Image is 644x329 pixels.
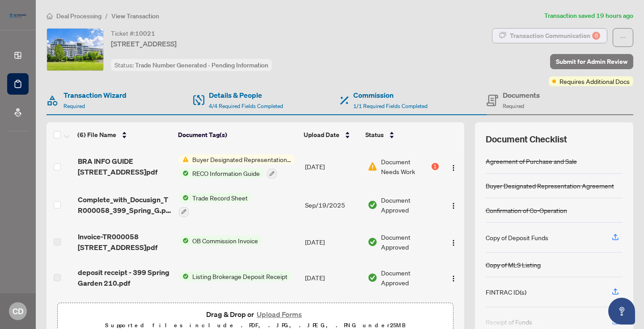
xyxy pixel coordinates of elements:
[450,202,457,209] img: Logo
[78,156,172,177] span: BRA INFO GUIDE [STREET_ADDRESS]pdf
[179,271,189,281] img: Status Icon
[559,76,630,86] span: Requires Additional Docs
[77,130,116,140] span: (6) File Name
[450,275,457,282] img: Logo
[368,162,377,171] img: Document Status
[78,231,172,253] span: Invoice-TR000058 [STREET_ADDRESS]pdf
[381,195,439,215] span: Document Approved
[179,271,291,281] button: Status IconListing Brokerage Deposit Receipt
[556,54,627,69] span: Submit for Admin Review
[544,11,633,21] article: Transaction saved 19 hours ago
[492,28,607,43] button: Transaction Communication6
[179,193,251,217] button: Status IconTrade Record Sheet
[503,90,540,100] h4: Documents
[47,13,53,19] span: home
[446,271,461,285] button: Logo
[78,267,172,288] span: deposit receipt - 399 Spring Garden 210.pdf
[301,224,364,260] td: [DATE]
[368,237,377,247] img: Document Status
[486,205,567,215] div: Confirmation of Co-Operation
[353,103,428,109] span: 1/1 Required Fields Completed
[510,29,600,43] div: Transaction Communication
[304,130,339,140] span: Upload Date
[301,147,364,186] td: [DATE]
[592,32,600,40] div: 6
[111,28,155,38] div: Ticket #:
[74,122,174,147] th: (6) File Name
[365,130,384,140] span: Status
[486,133,567,146] span: Document Checklist
[189,154,295,164] span: Buyer Designated Representation Agreement
[368,273,377,283] img: Document Status
[78,194,172,216] span: Complete_with_Docusign_TR000058_399_Spring_G.pdf
[7,11,29,20] img: logo
[486,181,614,191] div: Buyer Designated Representation Agreement
[13,305,24,317] span: CD
[486,233,548,242] div: Copy of Deposit Funds
[503,103,524,109] span: Required
[353,90,428,100] h4: Commission
[206,308,305,320] span: Drag & Drop or
[432,163,439,170] div: 1
[189,236,262,246] span: OB Commission Invoice
[179,154,189,164] img: Status Icon
[111,38,177,49] span: [STREET_ADDRESS]
[486,156,577,166] div: Agreement of Purchase and Sale
[254,308,305,320] button: Upload Forms
[381,232,439,252] span: Document Approved
[135,29,155,37] span: 10021
[179,168,189,178] img: Status Icon
[301,186,364,224] td: Sep/19/2025
[174,122,300,147] th: Document Tag(s)
[300,122,362,147] th: Upload Date
[362,122,440,147] th: Status
[381,268,439,287] span: Document Approved
[189,168,263,178] span: RECO Information Guide
[368,200,377,210] img: Document Status
[47,29,103,71] img: IMG-C12241173_1.jpg
[446,235,461,249] button: Logo
[550,54,633,69] button: Submit for Admin Review
[486,287,526,297] div: FINTRAC ID(s)
[486,260,541,270] div: Copy of MLS Listing
[301,260,364,296] td: [DATE]
[446,198,461,212] button: Logo
[64,103,85,109] span: Required
[111,12,159,20] span: View Transaction
[450,164,457,171] img: Logo
[189,271,291,281] span: Listing Brokerage Deposit Receipt
[105,11,108,21] li: /
[135,61,268,69] span: Trade Number Generated - Pending Information
[608,298,635,325] button: Open asap
[381,157,430,176] span: Document Needs Work
[64,90,127,100] h4: Transaction Wizard
[209,90,283,100] h4: Details & People
[179,154,295,179] button: Status IconBuyer Designated Representation AgreementStatus IconRECO Information Guide
[450,239,457,246] img: Logo
[56,12,102,20] span: Deal Processing
[179,236,262,246] button: Status IconOB Commission Invoice
[179,193,189,203] img: Status Icon
[189,193,251,203] span: Trade Record Sheet
[111,59,272,71] div: Status:
[620,34,626,41] span: ellipsis
[179,236,189,246] img: Status Icon
[209,103,283,109] span: 4/4 Required Fields Completed
[446,159,461,174] button: Logo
